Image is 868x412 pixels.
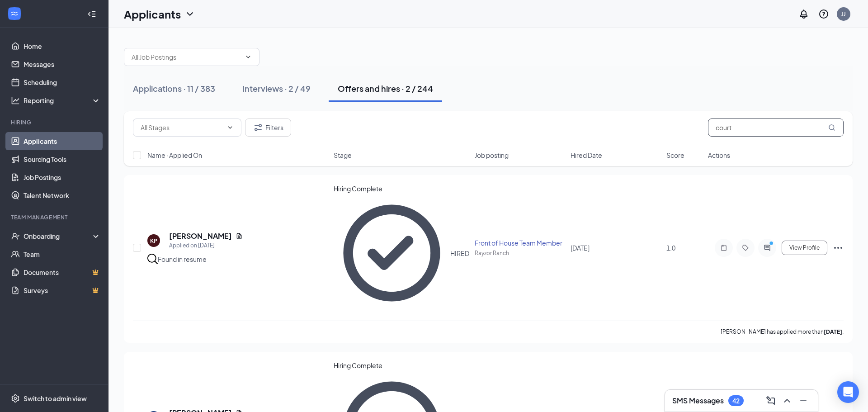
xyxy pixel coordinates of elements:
[245,53,252,61] svg: ChevronDown
[782,395,793,406] svg: ChevronUp
[24,132,101,150] a: Applicants
[334,361,469,370] div: Hiring Complete
[765,395,776,406] svg: ComposeMessage
[450,249,469,258] div: HIRED
[475,249,565,257] div: Rayzor Ranch
[475,238,565,247] div: Front of House Team Member
[11,232,20,241] svg: UserCheck
[24,245,101,263] a: Team
[242,83,311,94] div: Interviews · 2 / 49
[334,151,352,160] span: Stage
[789,245,820,251] span: View Profile
[334,184,469,193] div: Hiring Complete
[24,394,87,403] div: Switch to admin view
[245,118,291,137] button: Filter Filters
[11,118,99,126] div: Hiring
[24,263,101,281] a: DocumentsCrown
[798,395,809,406] svg: Minimize
[24,168,101,186] a: Job Postings
[226,124,234,131] svg: ChevronDown
[147,254,158,264] img: search.bf7aa3482b7795d4f01b.svg
[124,6,181,22] h1: Applicants
[24,150,101,168] a: Sourcing Tools
[672,396,724,406] h3: SMS Messages
[718,244,729,251] svg: Note
[132,52,241,62] input: All Job Postings
[24,186,101,204] a: Talent Network
[818,9,829,19] svg: QuestionInfo
[740,244,751,251] svg: Tag
[24,73,101,91] a: Scheduling
[824,328,842,335] b: [DATE]
[338,83,433,94] div: Offers and hires · 2 / 244
[158,255,207,264] div: Found in resume
[253,122,264,133] svg: Filter
[837,381,859,403] div: Open Intercom Messenger
[833,242,844,253] svg: Ellipses
[169,231,232,241] h5: [PERSON_NAME]
[236,232,243,240] svg: Document
[841,10,846,18] div: JJ
[24,232,93,241] div: Onboarding
[708,151,730,160] span: Actions
[762,244,773,251] svg: ActiveChat
[767,241,778,248] svg: PrimaryDot
[475,151,509,160] span: Job posting
[782,241,827,255] button: View Profile
[147,151,202,160] span: Name · Applied On
[24,37,101,55] a: Home
[11,394,20,403] svg: Settings
[732,397,740,405] div: 42
[87,9,96,19] svg: Collapse
[24,55,101,73] a: Messages
[334,195,450,311] svg: CheckmarkCircle
[666,244,675,252] span: 1.0
[10,9,19,18] svg: WorkstreamLogo
[24,96,101,105] div: Reporting
[11,213,99,221] div: Team Management
[780,393,794,408] button: ChevronUp
[11,96,20,105] svg: Analysis
[721,328,844,336] p: [PERSON_NAME] has applied more than .
[141,123,223,133] input: All Stages
[764,393,778,408] button: ComposeMessage
[169,241,243,250] div: Applied on [DATE]
[133,83,215,94] div: Applications · 11 / 383
[571,151,602,160] span: Hired Date
[150,237,157,245] div: KP
[24,281,101,299] a: SurveysCrown
[666,151,684,160] span: Score
[184,9,195,19] svg: ChevronDown
[828,124,835,131] svg: MagnifyingGlass
[796,393,811,408] button: Minimize
[708,118,844,137] input: Search in offers and hires
[571,244,590,252] span: [DATE]
[798,9,809,19] svg: Notifications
